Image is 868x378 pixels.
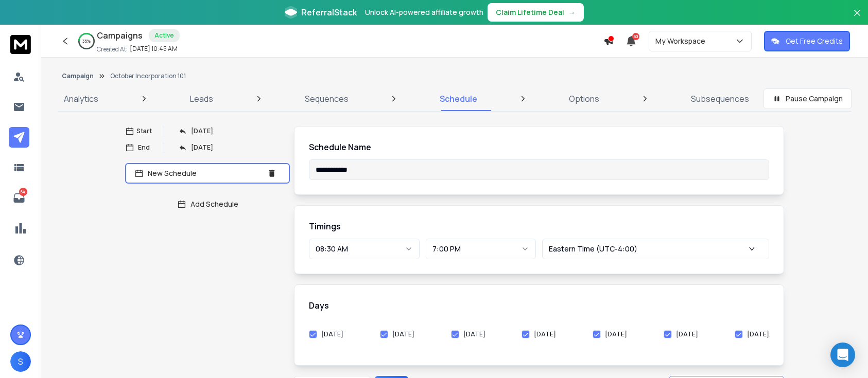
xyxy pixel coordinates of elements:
[433,86,483,111] a: Schedule
[605,330,627,338] label: [DATE]
[309,299,769,312] h1: Days
[850,6,864,31] button: Close banner
[82,38,91,44] p: 35 %
[747,330,769,338] label: [DATE]
[149,29,180,42] div: Active
[321,330,343,338] label: [DATE]
[309,220,769,232] h1: Timings
[130,45,178,53] p: [DATE] 10:45 AM
[9,188,29,208] a: 64
[10,351,31,372] button: S
[764,31,850,51] button: Get Free Credits
[191,143,213,152] p: [DATE]
[97,45,128,53] p: Created At:
[763,88,852,109] button: Pause Campaign
[97,29,143,42] h1: Campaigns
[426,239,536,259] button: 7:00 PM
[676,330,698,338] label: [DATE]
[365,7,483,17] p: Unlock AI-powered affiliate growth
[655,36,709,46] p: My Workspace
[136,127,152,135] p: Start
[62,72,94,80] button: Campaign
[19,188,27,196] p: 64
[568,7,576,17] span: →
[58,86,105,111] a: Analytics
[463,330,485,338] label: [DATE]
[148,168,263,178] p: New Schedule
[110,72,186,80] p: October Incorporation 101
[305,93,349,105] p: Sequences
[309,141,769,153] h1: Schedule Name
[64,93,98,105] p: Analytics
[830,343,855,367] div: Open Intercom Messenger
[138,143,150,152] p: End
[691,93,749,105] p: Subsequences
[392,330,414,338] label: [DATE]
[190,93,213,105] p: Leads
[309,239,420,259] button: 08:30 AM
[125,194,290,214] button: Add Schedule
[488,3,584,22] button: Claim Lifetime Deal→
[191,127,213,135] p: [DATE]
[569,93,599,105] p: Options
[786,36,843,46] p: Get Free Credits
[184,86,219,111] a: Leads
[563,86,605,111] a: Options
[549,244,641,254] p: Eastern Time (UTC-4:00)
[440,93,477,105] p: Schedule
[685,86,755,111] a: Subsequences
[632,33,639,40] span: 50
[301,6,357,19] span: ReferralStack
[299,86,355,111] a: Sequences
[534,330,556,338] label: [DATE]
